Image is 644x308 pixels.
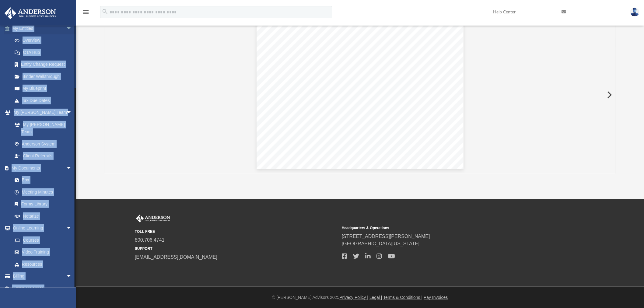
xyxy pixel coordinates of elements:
a: Meeting Minutes [9,186,78,198]
a: Client Referrals [9,150,78,162]
a: [EMAIL_ADDRESS][DOMAIN_NAME] [135,254,217,260]
a: Courses [9,234,78,246]
div: Preview [104,1,615,174]
a: Box [9,174,75,186]
div: Document Viewer [104,16,615,173]
span: arrow_drop_down [66,270,78,283]
button: Next File [602,86,616,103]
a: My [PERSON_NAME] Team [9,118,75,138]
a: 800.706.4741 [135,237,165,243]
a: Notarize [9,210,78,222]
small: SUPPORT [135,246,338,251]
a: My Entitiesarrow_drop_down [4,22,81,34]
small: Headquarters & Operations [342,225,544,231]
a: Entity Change Request [9,58,81,71]
a: [GEOGRAPHIC_DATA][US_STATE] [342,241,420,246]
a: Forms Library [9,198,75,210]
a: Pay Invoices [424,295,448,300]
span: arrow_drop_down [66,107,78,119]
img: Anderson Advisors Platinum Portal [135,215,171,222]
img: User Pic [630,8,639,16]
img: Anderson Advisors Platinum Portal [3,7,58,19]
a: My Documentsarrow_drop_down [4,162,78,174]
span: arrow_drop_down [66,22,78,35]
a: Privacy Policy | [340,295,369,300]
a: Video Training [9,246,75,258]
i: menu [82,9,89,16]
a: Binder Walkthrough [9,70,81,82]
a: Terms & Conditions | [383,295,423,300]
a: CTA Hub [9,46,81,58]
a: Tax Due Dates [9,94,81,107]
a: Billingarrow_drop_down [4,270,81,282]
small: TOLL FREE [135,229,338,234]
i: search [102,8,108,15]
a: Resources [9,258,78,270]
a: Events Calendar [4,282,81,294]
a: My [PERSON_NAME] Teamarrow_drop_down [4,107,78,119]
span: arrow_drop_down [66,222,78,235]
div: File preview [104,16,615,173]
a: Overview [9,34,81,47]
a: [STREET_ADDRESS][PERSON_NAME] [342,234,430,239]
a: Anderson System [9,138,78,150]
a: Online Learningarrow_drop_down [4,222,78,234]
span: arrow_drop_down [66,162,78,174]
a: menu [82,12,89,16]
a: Legal | [369,295,382,300]
a: My Blueprint [9,82,78,95]
div: © [PERSON_NAME] Advisors 2025 [76,294,644,301]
